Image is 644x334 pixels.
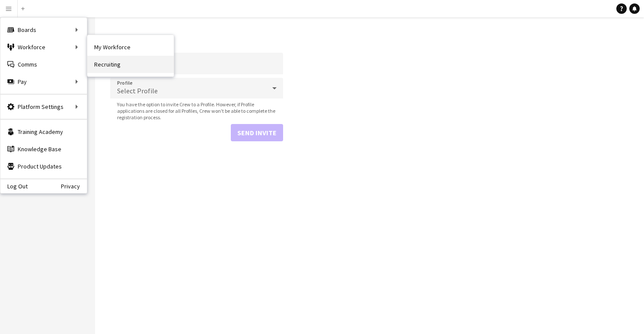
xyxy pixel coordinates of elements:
[0,56,87,73] a: Comms
[0,73,87,90] div: Pay
[0,38,87,56] div: Workforce
[0,123,87,140] a: Training Academy
[0,158,87,175] a: Product Updates
[0,98,87,115] div: Platform Settings
[61,183,87,190] a: Privacy
[87,38,174,56] a: My Workforce
[117,86,158,95] span: Select Profile
[110,33,283,46] h1: Invite contact
[110,101,283,121] span: You have the option to invite Crew to a Profile. However, if Profile applications are closed for ...
[0,21,87,38] div: Boards
[0,140,87,158] a: Knowledge Base
[87,56,174,73] a: Recruiting
[0,183,28,190] a: Log Out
